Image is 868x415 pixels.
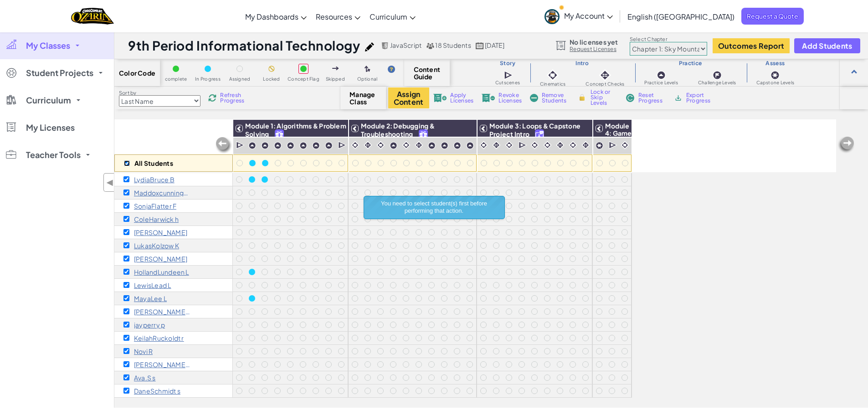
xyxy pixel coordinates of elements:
[564,11,613,20] span: My Account
[627,12,734,21] span: English ([GEOGRAPHIC_DATA])
[245,122,346,138] span: Module 1: Algorithms & Problem Solving
[596,142,603,149] img: IconCapstoneLevel.svg
[134,242,179,249] p: LukasKolzow K
[134,334,184,342] p: KeilahRuckoldt r
[609,141,617,150] img: IconCutscene.svg
[134,176,175,183] p: LydiaBruce B
[741,8,804,25] a: Request a Quote
[26,41,70,50] span: My Classes
[802,42,852,50] span: Add Students
[134,255,187,262] p: Daphne L
[119,89,200,97] label: Sort by
[414,66,441,80] span: Content Guide
[556,141,565,149] img: IconInteractive.svg
[626,94,635,102] img: IconReset.svg
[623,4,739,29] a: English ([GEOGRAPHIC_DATA])
[26,123,75,132] span: My Licenses
[299,142,307,149] img: IconPracticeLevel.svg
[466,142,474,149] img: IconPracticeLevel.svg
[476,42,484,49] img: calendar.svg
[581,141,590,149] img: IconInteractive.svg
[433,94,447,102] img: IconLicenseApply.svg
[357,77,378,82] span: Optional
[119,69,155,77] span: Color Code
[261,142,269,149] img: IconPracticeLevel.svg
[756,80,794,85] span: Capstone Levels
[428,142,436,149] img: IconPracticeLevel.svg
[365,66,370,73] img: IconOptionalLevel.svg
[215,136,233,154] img: Arrow_Left_Inactive.png
[450,92,473,103] span: Apply Licenses
[638,92,666,103] span: Reset Progress
[288,77,319,82] span: Concept Flag
[546,69,559,82] img: IconCinematic.svg
[364,141,372,149] img: IconInteractive.svg
[644,80,678,85] span: Practice Levels
[586,82,624,87] span: Concept Checks
[698,80,736,85] span: Challenge Levels
[635,60,746,67] h3: Practice
[274,142,282,149] img: IconPracticeLevel.svg
[134,159,173,167] p: All Students
[402,141,411,149] img: IconCinematic.svg
[332,67,339,70] img: IconSkippedLevel.svg
[26,69,93,77] span: Student Projects
[605,122,637,159] span: Module 4: Game Design & Capstone Project
[134,295,167,302] p: MayaLee L
[134,348,153,355] p: Novi R
[441,142,448,149] img: IconPracticeLevel.svg
[208,94,216,102] img: IconReload.svg
[530,60,634,67] h3: Intro
[229,77,251,82] span: Assigned
[504,70,514,80] img: IconCutscene.svg
[535,130,544,140] img: IconUnlockWithCall.svg
[287,142,294,149] img: IconPracticeLevel.svg
[713,38,790,53] button: Outcomes Report
[220,92,248,103] span: Refresh Progress
[351,141,360,149] img: IconCinematic.svg
[577,93,587,102] img: IconLock.svg
[519,141,527,150] img: IconCutscene.svg
[530,141,539,149] img: IconCinematic.svg
[657,71,666,80] img: IconPracticeLevel.svg
[381,200,487,214] span: You need to select student(s) first before performing that action.
[248,142,256,149] img: IconPracticeLevel.svg
[542,92,569,103] span: Remove Students
[543,141,552,149] img: IconCinematic.svg
[540,82,565,87] span: Cinematics
[236,141,245,150] img: IconCutscene.svg
[479,141,488,149] img: IconCinematic.svg
[746,60,804,67] h3: Assess
[674,94,683,102] img: IconArchive.svg
[263,77,280,82] span: Locked
[485,60,530,67] h3: Story
[338,141,347,150] img: IconCutscene.svg
[544,9,560,24] img: avatar
[312,142,320,149] img: IconPracticeLevel.svg
[505,141,514,149] img: IconCinematic.svg
[390,41,421,49] span: JavaScript
[837,136,855,154] img: Arrow_Left_Inactive.png
[415,141,423,149] img: IconInteractive.svg
[713,71,722,80] img: IconChallengeLevel.svg
[361,122,435,138] span: Module 2: Debugging & Troubleshooting
[71,7,113,26] a: Ozaria by CodeCombat logo
[388,66,395,73] img: IconHint.svg
[365,42,374,51] img: iconPencil.svg
[134,189,191,196] p: Maddoxcunningham c
[134,374,156,381] p: Ava.S s
[370,12,407,21] span: Curriculum
[311,4,365,29] a: Resources
[134,268,189,276] p: HollandLundeen L
[426,42,434,49] img: MultipleUsers.png
[530,94,538,102] img: IconRemoveStudents.svg
[134,202,176,210] p: SonjaFlatter F
[245,12,298,21] span: My Dashboards
[376,141,385,149] img: IconCinematic.svg
[794,38,860,53] button: Add Students
[570,46,618,53] a: Request Licenses
[106,176,114,189] span: ◀
[165,77,187,82] span: complete
[498,92,522,103] span: Revoke Licenses
[390,142,397,149] img: IconPracticeLevel.svg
